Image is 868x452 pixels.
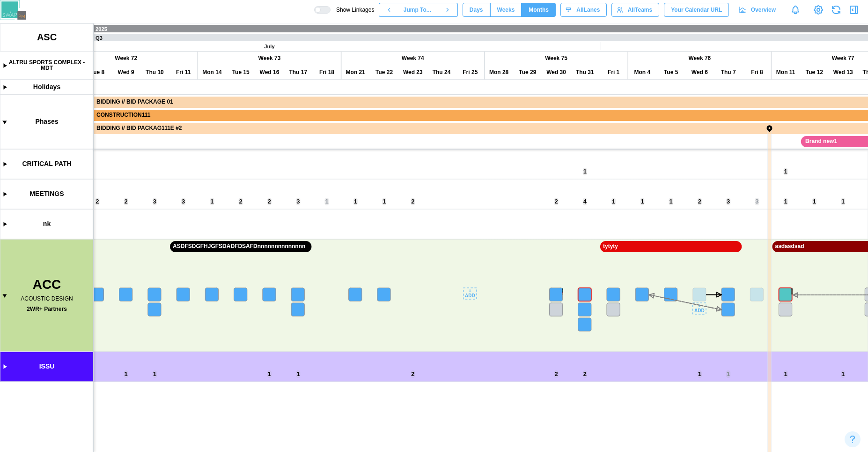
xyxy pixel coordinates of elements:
button: Weeks [490,3,522,17]
a: View Project [812,3,825,16]
span: Overview [751,3,776,16]
button: Months [522,3,556,17]
button: Jump To... [399,3,437,17]
span: Jump To... [404,3,431,16]
button: AllLanes [560,3,607,17]
span: Days [470,3,483,16]
a: Notifications [787,2,803,18]
span: All Teams [628,3,652,16]
span: All Lanes [576,3,600,16]
button: Days [463,3,490,17]
span: Show Linkages [331,6,374,14]
button: Your Calendar URL [664,3,729,17]
span: Your Calendar URL [671,3,722,16]
button: Open Drawer [847,3,861,16]
button: Refresh Grid [830,3,843,16]
button: AllTeams [611,3,659,17]
a: Overview [734,3,783,17]
span: Weeks [497,3,515,16]
span: Months [529,3,549,16]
